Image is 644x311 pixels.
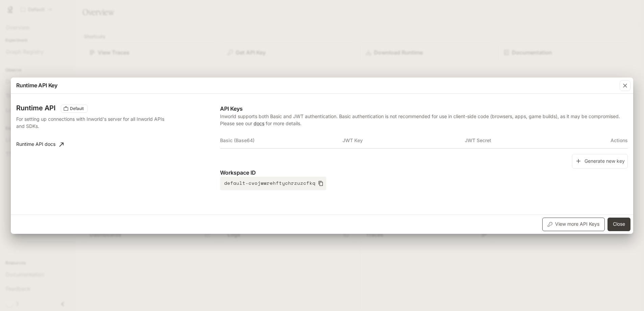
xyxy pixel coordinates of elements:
[465,132,587,149] th: JWT Secret
[572,154,628,169] button: Generate new key
[61,105,88,113] div: These keys will apply to your current workspace only
[607,218,630,231] button: Close
[220,105,628,113] p: API Keys
[542,218,605,231] button: View more API Keys
[587,132,628,149] th: Actions
[220,177,326,190] button: default-cvojwwrehftychrzuzcfkq
[220,113,628,127] p: Inworld supports both Basic and JWT authentication. Basic authentication is not recommended for u...
[67,106,87,112] span: Default
[16,105,55,111] h3: Runtime API
[342,132,465,149] th: JWT Key
[16,81,57,89] p: Runtime API Key
[254,120,264,126] a: docs
[220,169,628,177] p: Workspace ID
[16,115,165,130] p: For setting up connections with Inworld's server for all Inworld APIs and SDKs.
[220,132,342,149] th: Basic (Base64)
[14,138,66,151] a: Runtime API docs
